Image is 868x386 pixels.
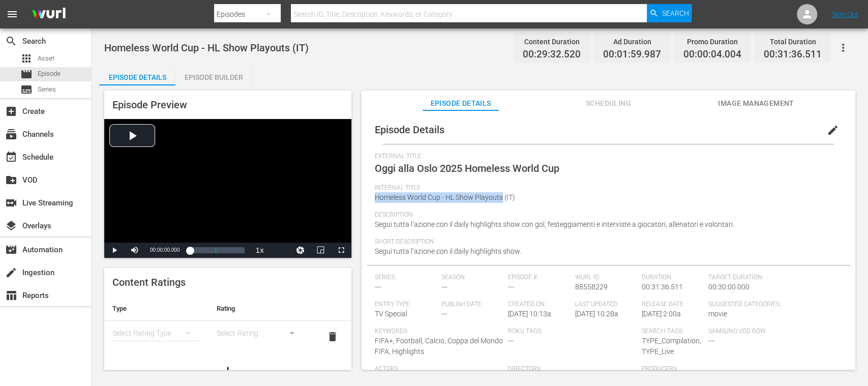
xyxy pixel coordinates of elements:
[320,324,345,349] button: delete
[5,128,17,140] span: Channels
[642,283,683,291] span: 00:31:36.511
[827,124,839,136] span: edit
[112,99,187,111] span: Episode Preview
[575,301,637,309] span: Last Updated:
[311,243,331,258] button: Picture-in-Picture
[5,105,17,117] span: Create
[375,162,559,174] span: Oggi alla Oslo 2025 Homeless World Cup
[5,289,17,302] span: Reports
[375,184,837,192] span: Internal Title
[331,243,351,258] button: Fullscreen
[708,310,727,318] span: movie
[508,283,514,291] span: ---
[175,65,252,85] button: Episode Builder
[375,211,837,219] span: Description
[764,35,822,49] div: Total Duration
[175,65,252,90] div: Episode Builder
[99,65,175,85] button: Episode Details
[38,84,56,95] span: Series
[523,35,581,49] div: Content Duration
[375,247,521,255] span: Segui tutta l’azione con il daily highlights show.
[375,193,515,201] span: Homeless World Cup - HL Show Playouts (IT)
[832,10,858,18] a: Sign Out
[642,301,703,309] span: Release Date:
[38,53,54,64] span: Asset
[112,276,186,288] span: Content Ratings
[20,83,33,96] span: Series
[375,283,381,291] span: ---
[523,49,581,61] span: 00:29:32.520
[662,4,689,22] span: Search
[375,310,407,318] span: TV Special
[375,220,734,228] span: Segui tutta l’azione con il daily highlights show con gol, festeggiamenti e interviste a giocator...
[575,274,637,282] span: Wurl ID:
[508,301,570,309] span: Created On:
[326,331,339,343] span: delete
[375,337,503,355] span: FIFA+, Football, Calcio, Coppa del Mondo FIFA, Highlights
[24,3,73,26] img: ans4CAIJ8jUAAAAAAAAAAAAAAAAAAAAAAAAgQb4GAAAAAAAAAAAAAAAAAAAAAAAAJMjXAAAAAAAAAAAAAAAAAAAAAAAAgAT5G...
[683,49,741,61] span: 00:00:04.004
[570,97,646,110] span: Scheduling
[821,118,845,142] button: edit
[38,69,61,79] span: Episode
[5,151,17,163] span: Schedule
[375,153,837,161] span: External Title
[642,328,703,336] span: Search Tags:
[5,266,17,279] span: Ingestion
[708,274,837,282] span: Target Duration:
[764,49,822,61] span: 00:31:36.511
[250,243,270,258] button: Playback Rate
[603,49,661,61] span: 00:01:59.987
[375,328,503,336] span: Keywords:
[5,244,17,256] span: Automation
[508,310,551,318] span: [DATE] 10:13a
[642,274,703,282] span: Duration:
[708,283,750,291] span: 00:30:00.000
[508,337,514,345] span: ---
[603,35,661,49] div: Ad Duration
[20,52,33,65] span: Asset
[5,197,17,209] span: Live Streaming
[20,68,33,80] span: Episode
[708,328,770,336] span: Samsung VOD Row:
[104,42,309,54] span: Homeless World Cup - HL Show Playouts (IT)
[642,337,701,355] span: TYPE_Compilation,TYPE_Live
[441,274,503,282] span: Season:
[290,243,311,258] button: Jump To Time
[441,310,447,318] span: ---
[150,247,179,253] span: 00:00:00.000
[190,247,244,253] div: Progress Bar
[575,283,608,291] span: 88558229
[125,243,145,258] button: Mute
[375,238,837,246] span: Short Description
[441,301,503,309] span: Publish Date:
[575,310,618,318] span: [DATE] 10:28a
[708,337,714,345] span: ---
[5,174,17,186] span: VOD
[104,296,208,321] th: Type
[375,274,436,282] span: Series:
[6,8,18,20] span: menu
[99,65,175,90] div: Episode Details
[508,365,637,373] span: Directors
[375,301,436,309] span: Entry Type:
[508,328,637,336] span: Roku Tags:
[375,124,444,136] span: Episode Details
[647,4,692,22] button: Search
[5,220,17,232] span: Overlays
[508,274,570,282] span: Episode #:
[441,283,447,291] span: ---
[104,296,351,352] table: simple table
[104,119,351,258] div: Video Player
[708,301,837,309] span: Suggested Categories:
[104,243,125,258] button: Play
[423,97,499,110] span: Episode Details
[208,296,312,321] th: Rating
[683,35,741,49] div: Promo Duration
[375,365,503,373] span: Actors
[5,35,17,47] span: Search
[642,365,770,373] span: Producers
[642,310,681,318] span: [DATE] 2:00a
[718,97,794,110] span: Image Management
